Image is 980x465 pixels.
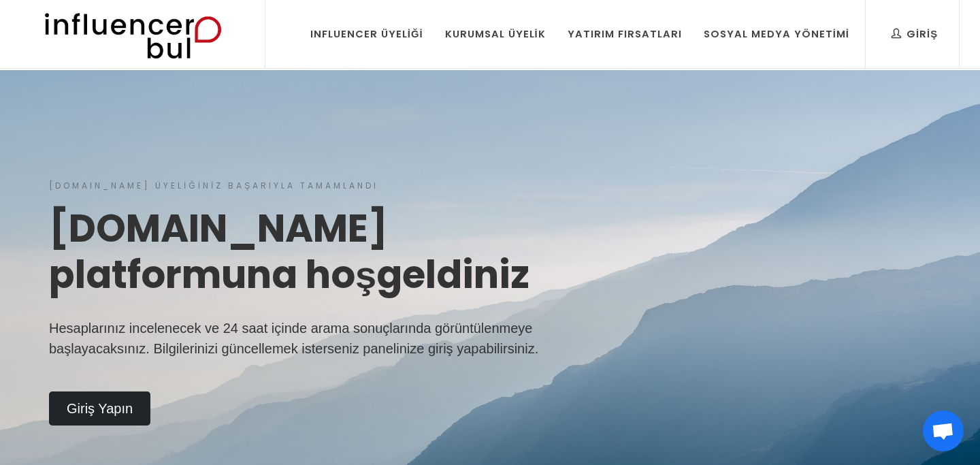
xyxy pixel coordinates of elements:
[49,180,557,192] h6: [DOMAIN_NAME] üyeliğiniz başarıyla tamamlandı.
[49,318,557,359] p: Hesaplarınız incelenecek ve 24 saat içinde arama sonuçlarında görüntülenmeye başlayacaksınız. Bil...
[49,391,150,426] a: Giriş Yapın
[49,206,557,297] h1: [DOMAIN_NAME] platformuna hoşgeldiniz
[892,27,938,42] div: Giriş
[310,27,423,42] div: Influencer Üyeliği
[923,411,964,451] div: Açık sohbet
[445,27,546,42] div: Kurumsal Üyelik
[704,27,849,42] div: Sosyal Medya Yönetimi
[568,27,682,42] div: Yatırım Fırsatları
